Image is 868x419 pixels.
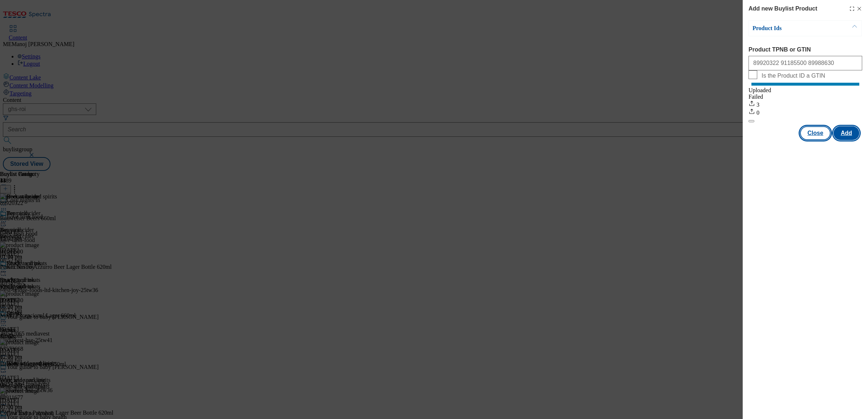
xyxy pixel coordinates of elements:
label: Product TPNB or GTIN [749,46,862,53]
button: Close [800,126,831,140]
h4: Add new Buylist Product [749,4,817,13]
button: Add [833,126,859,140]
input: Enter 1 or 20 space separated Product TPNB or GTIN [749,56,862,70]
span: Is the Product ID a GTIN [762,73,825,79]
div: Failed [749,94,862,100]
div: 0 [749,108,862,116]
p: Product Ids [753,25,829,32]
div: 3 [749,100,862,108]
div: Uploaded [749,87,862,94]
